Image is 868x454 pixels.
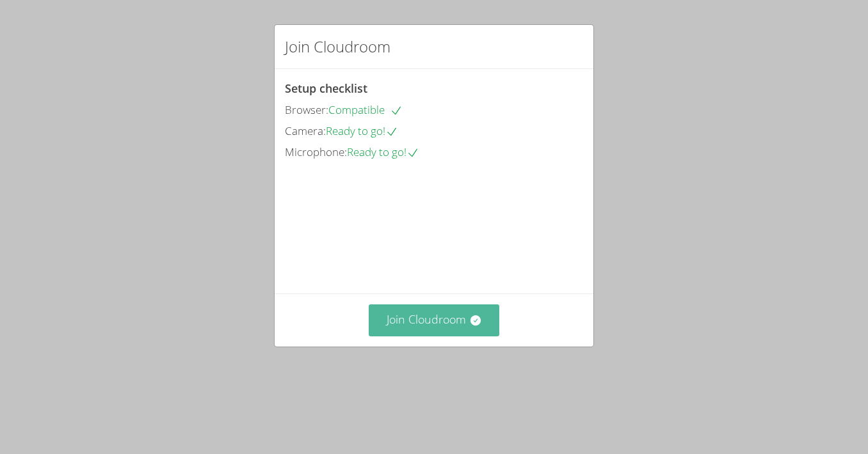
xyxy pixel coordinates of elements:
span: Browser: [285,102,328,117]
button: Join Cloudroom [369,304,500,336]
span: Ready to go! [326,123,398,138]
span: Microphone: [285,145,347,159]
span: Camera: [285,123,326,138]
span: Ready to go! [347,145,419,159]
span: Setup checklist [285,81,367,96]
span: Compatible [328,102,403,117]
h2: Join Cloudroom [285,35,390,58]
